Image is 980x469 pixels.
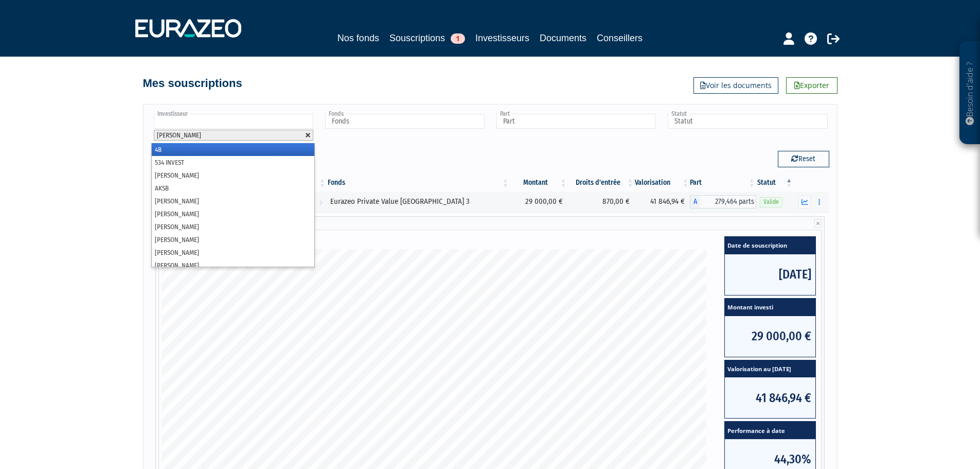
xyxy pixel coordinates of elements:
div: Eurazeo Private Value [GEOGRAPHIC_DATA] 3 [330,196,506,207]
p: Besoin d'aide ? [964,47,976,140]
th: Fonds: activer pour trier la colonne par ordre croissant [327,174,510,192]
span: Valorisation au [DATE] [725,360,815,378]
li: [PERSON_NAME] [152,259,314,272]
td: 29 000,00 € [510,192,568,212]
th: Statut : activer pour trier la colonne par ordre d&eacute;croissant [756,174,794,192]
li: [PERSON_NAME] [152,246,314,259]
li: [PERSON_NAME] [152,207,314,220]
span: Performance à date [725,422,815,439]
a: Documents [540,31,586,45]
span: Valide [760,197,782,207]
span: 29 000,00 € [725,316,815,357]
h4: Mes souscriptions [143,77,242,90]
span: [DATE] [725,254,815,295]
td: 41 846,94 € [635,192,690,212]
a: Conseillers [597,31,643,45]
button: Reset [778,151,829,167]
a: Souscriptions1 [389,31,465,47]
li: 4B [152,143,314,156]
th: Valorisation: activer pour trier la colonne par ordre croissant [635,174,690,192]
span: Date de souscription [725,237,815,254]
th: Montant: activer pour trier la colonne par ordre croissant [510,174,568,192]
span: [PERSON_NAME] [157,131,201,139]
a: Investisseurs [475,31,529,45]
span: 279,464 parts [700,195,756,209]
span: A [690,195,700,209]
th: Part: activer pour trier la colonne par ordre croissant [690,174,756,192]
li: [PERSON_NAME] [152,233,314,246]
h4: Performance EPVE 3-3137 [162,233,819,244]
span: 41 846,94 € [725,377,815,418]
td: 870,00 € [568,192,635,212]
span: 1 [451,33,465,44]
li: [PERSON_NAME] [152,220,314,233]
a: Exporter [786,77,838,94]
li: AKSB [152,182,314,195]
a: Nos fonds [337,31,379,45]
span: Montant investi [725,299,815,316]
th: Droits d'entrée: activer pour trier la colonne par ordre croissant [568,174,635,192]
a: Voir les documents [693,77,778,94]
li: [PERSON_NAME] [152,195,314,207]
li: [PERSON_NAME] [152,169,314,182]
li: 534 INVEST [152,156,314,169]
div: A - Eurazeo Private Value Europe 3 [690,195,756,209]
img: 1732889491-logotype_eurazeo_blanc_rvb.png [135,19,241,38]
i: Voir l'investisseur [319,193,323,212]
